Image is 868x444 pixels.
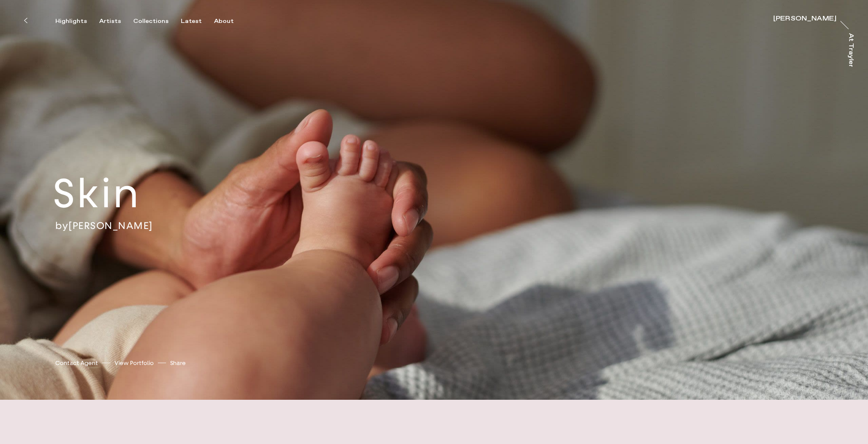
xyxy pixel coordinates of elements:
div: Artists [99,18,121,25]
a: At Trayler [846,33,854,67]
button: Share [170,358,186,369]
button: About [214,18,246,25]
div: Collections [133,18,169,25]
span: by [55,219,68,231]
a: [PERSON_NAME] [68,219,153,231]
button: Collections [133,18,181,25]
button: Latest [181,18,214,25]
a: [PERSON_NAME] [773,16,836,24]
h2: Skin [53,168,196,219]
div: Highlights [55,18,87,25]
button: Artists [99,18,133,25]
div: About [214,18,234,25]
a: Contact Agent [55,359,98,367]
div: At Trayler [847,33,854,68]
button: Highlights [55,18,99,25]
div: Latest [181,18,202,25]
a: View Portfolio [114,359,154,367]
